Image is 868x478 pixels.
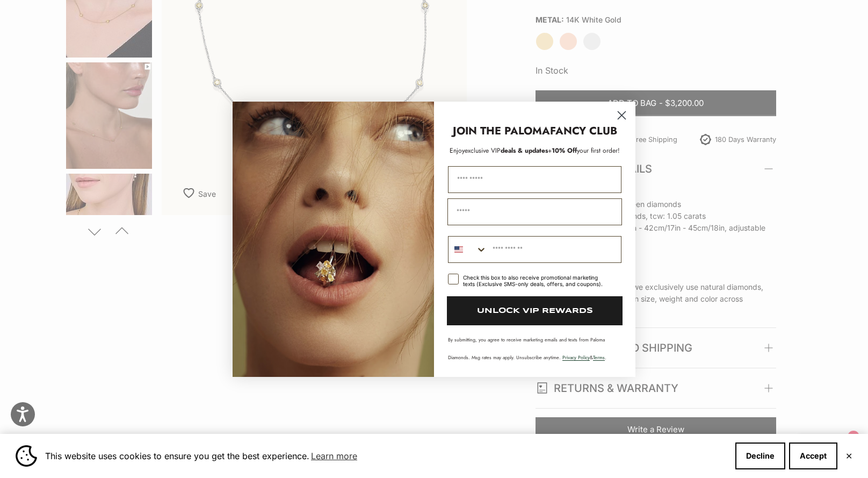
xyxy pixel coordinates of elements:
img: Cookie banner [16,445,37,467]
a: Learn more [309,448,359,464]
button: Decline [735,443,785,469]
span: Enjoy [450,146,465,155]
span: exclusive VIP [465,146,501,155]
a: Privacy Policy [562,354,590,361]
input: Phone Number [487,237,621,262]
a: Terms [593,354,605,361]
button: Close dialog [612,106,631,125]
button: Accept [789,443,837,469]
span: & . [562,354,606,361]
span: This website uses cookies to ensure you get the best experience. [45,448,727,464]
p: By submitting, you agree to receive marketing emails and texts from Paloma Diamonds. Msg rates ma... [448,336,621,361]
button: UNLOCK VIP REWARDS [447,296,623,325]
input: First Name [448,166,621,193]
button: Close [845,453,852,459]
strong: JOIN THE PALOMA [453,123,550,139]
img: United States [454,245,463,254]
button: Search Countries [449,237,487,262]
input: Email [447,198,622,225]
img: Loading... [233,102,434,377]
span: 10% Off [552,146,577,155]
span: + your first order! [548,146,620,155]
strong: FANCY CLUB [550,123,617,139]
div: Check this box to also receive promotional marketing texts (Exclusive SMS-only deals, offers, and... [463,274,609,287]
span: deals & updates [465,146,548,155]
